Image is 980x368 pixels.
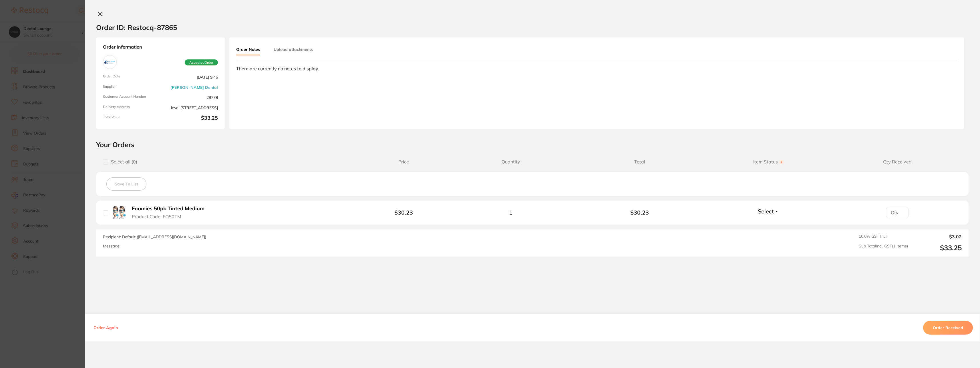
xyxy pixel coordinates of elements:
span: 29778 [163,95,218,100]
b: $30.23 [394,209,413,216]
span: Select all ( 0 ) [108,159,137,165]
button: Save To List [106,177,146,191]
span: 10.0 % GST Incl. [859,234,908,239]
span: Total [575,159,704,165]
span: Quantity [446,159,575,165]
a: [PERSON_NAME] Dental [170,85,218,90]
span: Customer Account Number [103,95,158,100]
input: Qty [886,207,909,218]
span: Sub Total Incl. GST ( 1 Items) [859,244,908,252]
span: Recipient: Default ( [EMAIL_ADDRESS][DOMAIN_NAME] ) [103,234,206,239]
button: Order Again [92,325,120,330]
h2: Your Orders [96,140,969,149]
span: Order Date [103,74,158,80]
b: $33.25 [163,115,218,122]
button: Select [756,208,781,215]
output: $3.02 [913,234,962,239]
span: Select [758,208,774,215]
span: Supplier [103,85,158,90]
button: Foamies 50pk Tinted Medium Product Code: FO50TM [130,205,211,219]
span: Qty Received [833,159,962,165]
span: Accepted Order [185,59,218,66]
span: [DATE] 9:46 [163,74,218,80]
div: There are currently no notes to display. [236,66,957,71]
span: Product Code: FO50TM [132,214,181,219]
span: Item Status [704,159,833,165]
strong: Order Information [103,44,218,51]
b: $30.23 [575,209,704,216]
img: Foamies 50pk Tinted Medium [112,205,126,219]
button: Upload attachments [274,44,313,55]
output: $33.25 [913,244,962,252]
span: Total Value [103,115,158,122]
b: Foamies 50pk Tinted Medium [132,206,204,212]
img: Erskine Dental [104,57,115,67]
button: Order Notes [236,44,260,55]
label: Message: [103,244,120,249]
h2: Order ID: Restocq- 87865 [96,23,177,32]
span: Price [361,159,446,165]
span: Delivery Address [103,105,158,111]
span: 1 [509,209,512,216]
button: Order Received [923,321,973,335]
span: level [STREET_ADDRESS] [163,105,218,111]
